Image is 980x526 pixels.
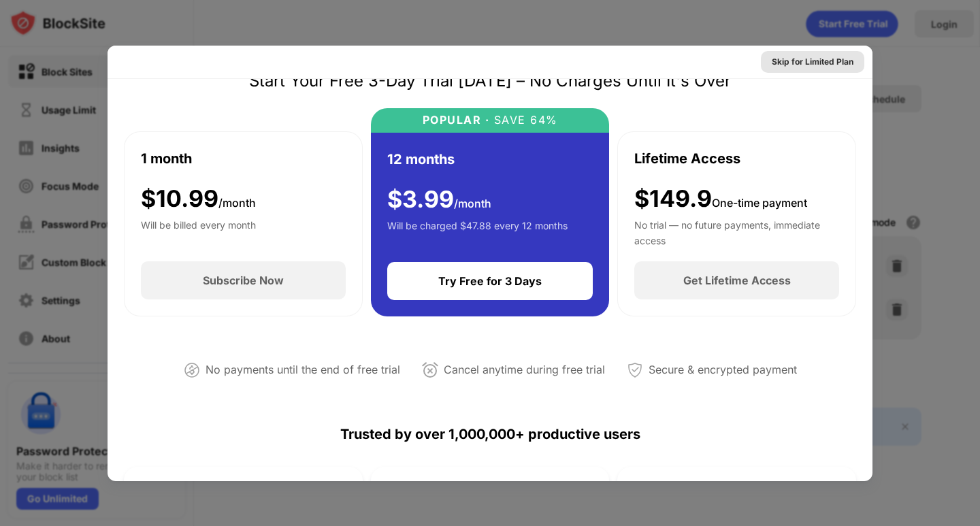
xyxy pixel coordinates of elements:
[124,401,856,467] div: Trusted by over 1,000,000+ productive users
[423,114,490,127] div: POPULAR ·
[444,360,605,380] div: Cancel anytime during free trial
[387,186,491,214] div: $ 3.99
[422,362,438,378] img: cancel-anytime
[627,362,643,378] img: secured-payment
[649,360,797,380] div: Secure & encrypted payment
[141,148,192,169] div: 1 month
[772,55,853,69] div: Skip for Limited Plan
[206,360,400,380] div: No payments until the end of free trial
[249,70,731,92] div: Start Your Free 3-Day Trial [DATE] – No Charges Until It's Over
[634,148,740,169] div: Lifetime Access
[634,218,839,245] div: No trial — no future payments, immediate access
[454,197,491,210] span: /month
[141,185,256,213] div: $ 10.99
[634,185,807,213] div: $149.9
[141,218,256,245] div: Will be billed every month
[387,218,568,246] div: Will be charged $47.88 every 12 months
[218,196,256,210] span: /month
[184,362,200,378] img: not-paying
[712,196,807,210] span: One-time payment
[438,274,542,288] div: Try Free for 3 Days
[683,274,791,287] div: Get Lifetime Access
[203,274,284,287] div: Subscribe Now
[387,149,455,169] div: 12 months
[489,114,558,127] div: SAVE 64%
